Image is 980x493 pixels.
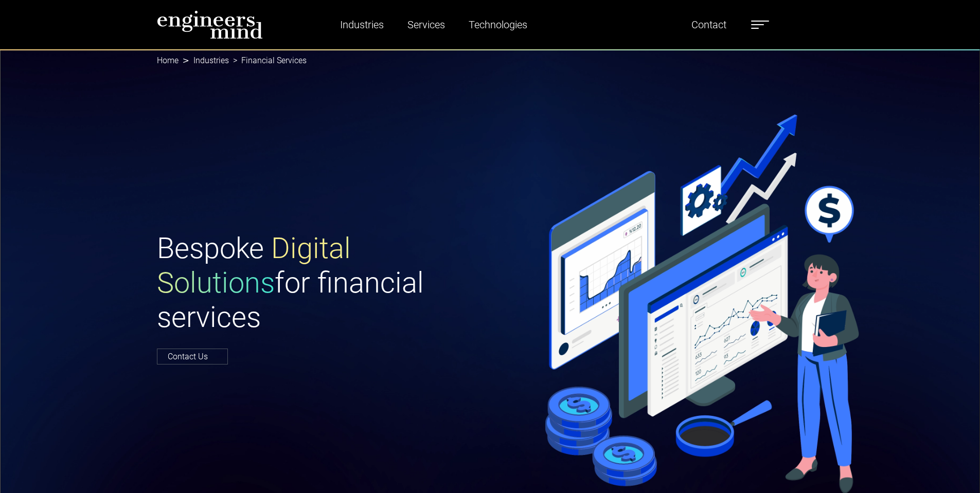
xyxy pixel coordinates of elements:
[336,13,388,36] a: Industries
[157,49,824,72] nav: breadcrumb
[157,56,179,65] a: Home
[229,54,307,67] li: Financial Services
[157,349,228,364] a: Contact Us
[465,13,531,36] a: Technologies
[687,13,730,36] a: Contact
[157,10,263,39] img: logo
[403,13,449,36] a: Services
[157,231,484,335] h1: Bespoke for financial services
[193,56,229,65] a: Industries
[157,231,351,300] span: Digital Solutions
